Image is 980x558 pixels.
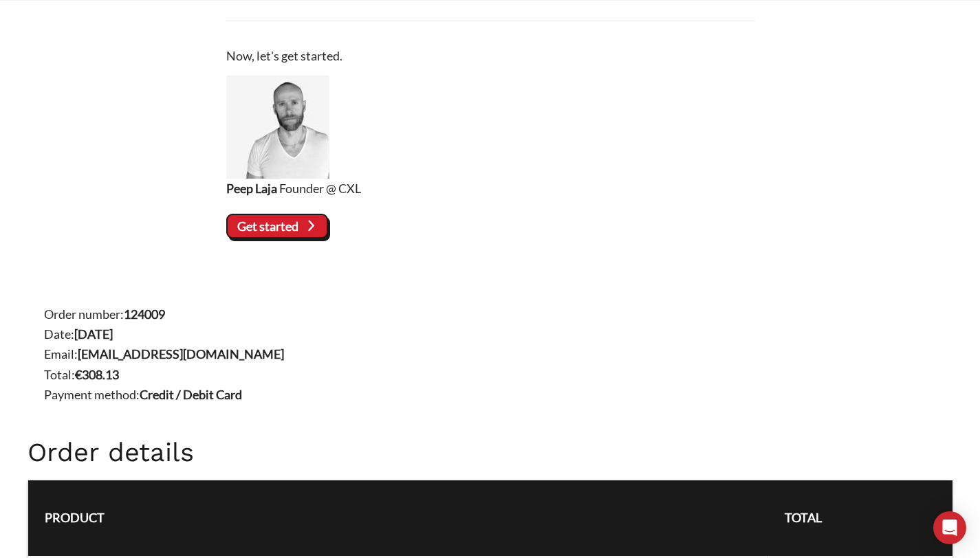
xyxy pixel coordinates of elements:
[933,511,966,544] div: Open Intercom Messenger
[75,367,119,382] bdi: 308.13
[140,387,242,402] strong: Credit / Debit Card
[226,181,277,196] strong: Peep Laja
[44,324,952,344] li: Date:
[44,344,952,364] li: Email:
[74,326,113,342] strong: [DATE]
[28,480,768,555] th: Product
[767,480,952,555] th: Total
[124,306,165,322] strong: 124009
[44,304,952,324] li: Order number:
[226,214,329,238] vaadin-button: Get started
[279,181,361,196] span: Founder @ CXL
[44,365,952,385] li: Total:
[78,346,284,361] strong: [EMAIL_ADDRESS][DOMAIN_NAME]
[226,46,754,66] p: Now, let's get started.
[75,367,82,382] span: €
[226,76,329,179] img: Peep Laja, Founder @ CXL
[44,385,952,405] li: Payment method:
[28,438,952,468] h2: Order details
